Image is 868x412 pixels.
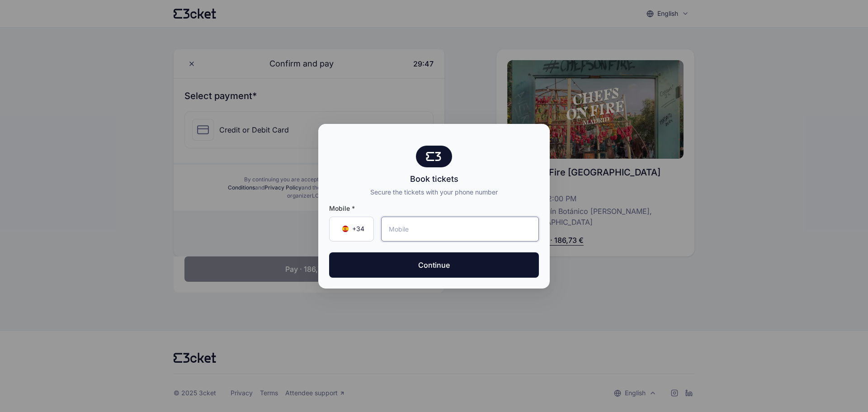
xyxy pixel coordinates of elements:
[329,252,539,278] button: Continue
[329,217,374,242] div: Country Code Selector
[352,224,364,233] span: +34
[370,173,498,185] div: Book tickets
[370,187,498,197] div: Secure the tickets with your phone number
[329,204,539,213] span: Mobile *
[381,217,539,242] input: Mobile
